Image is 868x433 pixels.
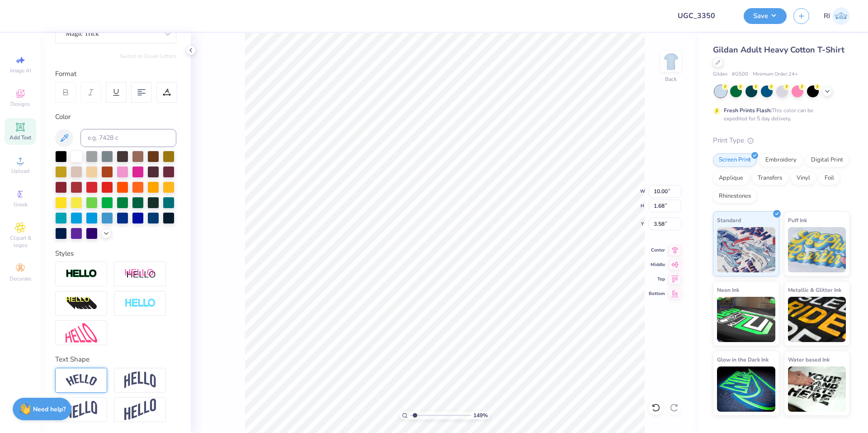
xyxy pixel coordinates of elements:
[732,71,748,78] span: # G500
[649,276,665,282] span: Top
[744,8,787,24] button: Save
[752,171,788,185] div: Transfers
[713,71,727,78] span: Gildan
[717,215,741,225] span: Standard
[55,248,176,259] div: Styles
[9,275,31,282] span: Decorate
[788,297,846,342] img: Metallic & Glitter Ink
[665,75,677,83] div: Back
[788,355,830,364] span: Water based Ink
[788,366,846,412] img: Water based Ink
[33,405,66,414] strong: Need help?
[832,7,850,25] img: Renz Ian Igcasenza
[10,67,31,74] span: Image AI
[805,153,849,167] div: Digital Print
[14,201,28,208] span: Greek
[80,129,176,147] input: e.g. 7428 c
[662,52,680,71] img: Back
[713,135,850,146] div: Print Type
[717,227,775,272] img: Standard
[788,215,807,225] span: Puff Ink
[120,52,176,60] button: Switch to Greek Letters
[124,371,156,389] img: Arch
[788,285,841,295] span: Metallic & Glitter Ink
[11,167,29,175] span: Upload
[791,171,816,185] div: Vinyl
[670,7,737,25] input: Untitled Design
[649,290,665,297] span: Bottom
[5,234,36,249] span: Clipart & logos
[713,44,844,55] span: Gildan Adult Heavy Cotton T-Shirt
[10,100,30,108] span: Designs
[788,227,846,272] img: Puff Ink
[124,399,156,421] img: Rise
[724,107,772,114] strong: Fresh Prints Flash:
[66,269,97,279] img: Stroke
[824,7,850,25] a: RI
[717,366,775,412] img: Glow in the Dark Ink
[649,262,665,268] span: Middle
[55,69,177,79] div: Format
[66,296,97,311] img: 3d Illusion
[759,153,802,167] div: Embroidery
[724,106,835,123] div: This color can be expedited for 5 day delivery.
[55,112,176,122] div: Color
[824,11,830,21] span: RI
[753,71,798,78] span: Minimum Order: 24 +
[713,190,757,203] div: Rhinestones
[717,297,775,342] img: Neon Ink
[717,355,769,364] span: Glow in the Dark Ink
[713,153,757,167] div: Screen Print
[9,134,31,141] span: Add Text
[66,374,97,386] img: Arc
[717,285,739,295] span: Neon Ink
[124,298,156,309] img: Negative Space
[124,268,156,280] img: Shadow
[649,247,665,253] span: Center
[66,401,97,419] img: Flag
[473,411,488,419] span: 149 %
[55,354,176,365] div: Text Shape
[819,171,840,185] div: Foil
[713,171,749,185] div: Applique
[66,323,97,343] img: Free Distort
